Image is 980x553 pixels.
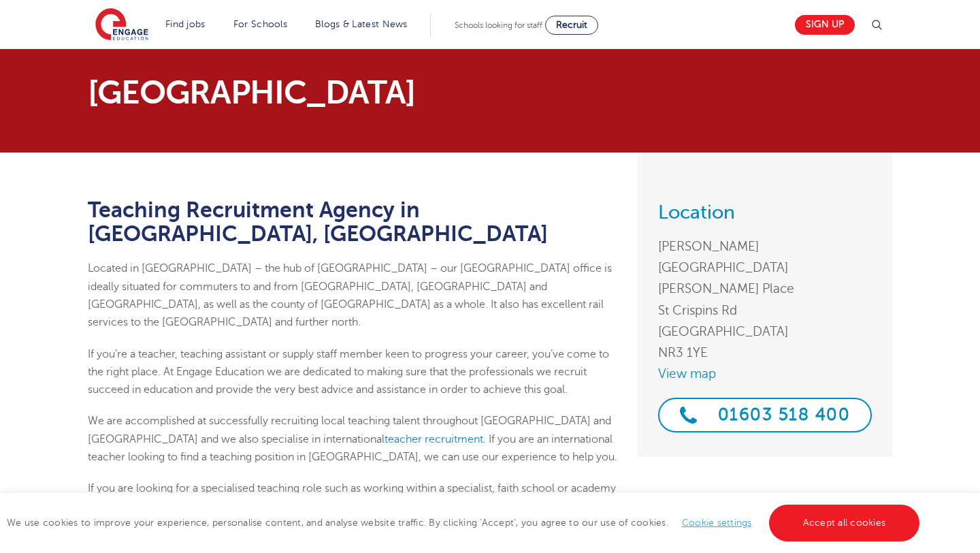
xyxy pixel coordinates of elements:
[88,482,616,512] span: If you are looking for a specialised teaching role such as working within a specialist, faith sch...
[658,398,872,432] a: 01603 518 400
[88,262,612,328] span: Located in [GEOGRAPHIC_DATA] – the hub of [GEOGRAPHIC_DATA] – our [GEOGRAPHIC_DATA] office is ide...
[233,19,287,29] a: For Schools
[7,518,923,528] span: We use cookies to improve your experience, personalise content, and analyse website traffic. By c...
[315,19,408,29] a: Blogs & Latest News
[165,19,206,29] a: Find jobs
[455,20,542,30] span: Schools looking for staff
[88,198,618,246] h1: Teaching Recruitment Agency in [GEOGRAPHIC_DATA], [GEOGRAPHIC_DATA]
[658,236,872,363] address: [PERSON_NAME][GEOGRAPHIC_DATA] [PERSON_NAME] Place St Crispins Rd [GEOGRAPHIC_DATA] NR3 1YE
[769,505,920,541] a: Accept all cookies
[556,20,587,30] span: Recruit
[95,8,148,42] img: Engage Education
[682,518,752,528] a: Cookie settings
[88,76,618,109] p: [GEOGRAPHIC_DATA]
[385,433,483,445] a: teacher recruitment
[795,15,855,35] a: Sign up
[88,348,609,396] span: If you’re a teacher, teaching assistant or supply staff member keen to progress your career, you’...
[658,363,872,384] a: View map
[658,203,872,222] h3: Location
[545,16,598,35] a: Recruit
[88,415,617,463] span: We are accomplished at successfully recruiting local teaching talent throughout [GEOGRAPHIC_DATA]...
